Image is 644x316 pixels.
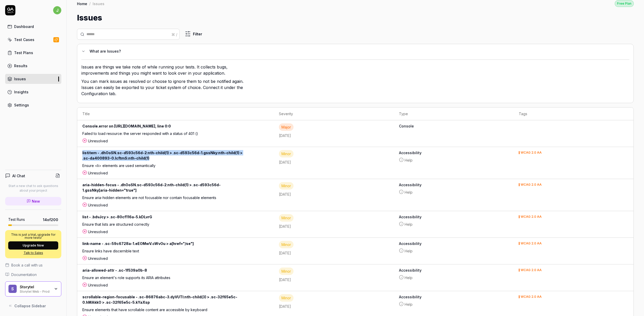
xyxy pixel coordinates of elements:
[521,269,542,272] div: WCAG 2.0 AA
[519,150,542,155] button: WCAG 2.0 AA
[279,268,294,275] div: Minor
[82,229,269,234] div: Unresolved
[82,222,232,229] div: Ensure that lists are structured correctly
[82,268,249,275] div: aria-allowed-attr - .sc-1f539a0b-8
[82,214,249,222] div: list - .bdvJcy > .sc-80cf116a-5.kDLvrG
[82,150,249,163] div: listitem - .dhOoSN.sc-d593c56d-2:nth-child(1) > .sc-d593c56d-1.gssNky:nth-child(1) > .sc-da400893...
[394,107,514,120] th: Type
[5,35,61,45] a: Test Cases
[82,182,249,195] div: aria-hidden-focus - .dhOoSN.sc-d593c56d-2:nth-child(1) > .sc-d593c56d-1.gssNky[aria-hidden="true"]
[82,202,269,208] div: Unresolved
[93,1,104,6] div: Issues
[399,182,509,187] b: Accessibility
[5,272,61,277] a: Documentation
[12,173,25,179] h4: AI Chat
[53,6,61,14] span: j
[14,50,33,55] div: Test Plans
[5,22,61,32] a: Dashboard
[43,217,58,222] span: 14 of 200
[77,1,87,6] a: Home
[279,278,291,282] time: [DATE]
[14,37,34,42] div: Test Cases
[5,262,61,268] a: Book a call with us
[514,107,633,120] th: Tags
[279,241,294,248] div: Minor
[399,190,509,195] a: Help
[5,61,61,71] a: Results
[519,241,542,246] button: WCAG 2.0 AA
[14,76,26,82] div: Issues
[90,48,625,54] div: What are Issues?
[521,215,542,218] div: WCAG 2.0 AA
[81,64,248,78] p: Issues are things we take note of while running your tests. It collects bugs, improvements and th...
[5,197,61,205] a: New
[279,182,294,190] div: Minor
[20,289,51,293] div: Storytel Web - Prod
[279,224,291,229] time: [DATE]
[5,281,61,297] button: SStorytelStorytel Web - Prod
[20,285,51,289] div: Storytel
[77,107,274,120] th: Title
[5,100,61,110] a: Settings
[8,233,58,239] p: This is just a trial, upgrade for more tests!
[8,251,58,255] a: Talk to Sales
[82,248,232,256] div: Ensure links have discernible text
[171,32,177,37] div: ⌘ /
[399,248,509,254] a: Help
[399,241,509,246] b: Accessibility
[519,294,542,300] button: WCAG 2.0 AA
[11,262,43,268] span: Book a call with us
[77,12,102,24] h1: Issues
[5,301,61,311] button: Collapse Sidebar
[82,275,232,282] div: Ensure an element's role supports its ARIA attributes
[14,63,27,68] div: Results
[399,275,509,280] a: Help
[32,199,40,204] span: New
[519,182,542,187] button: WCAG 2.0 AA
[279,133,291,138] time: [DATE]
[279,294,294,302] div: Minor
[399,150,509,155] b: Accessibility
[279,192,291,196] time: [DATE]
[82,170,269,176] div: Unresolved
[399,302,509,307] a: Help
[82,123,249,131] div: Console.error on [URL][DOMAIN_NAME], line 0:0
[82,241,249,248] div: link-name - .sc-59c6728a-1.eEOMwV.cWvOu > a[href="/se"]
[399,294,509,300] b: Accessibility
[399,214,509,220] b: Accessibility
[82,131,232,138] div: Failed to load resource: the server responded with a status of 401 ()
[81,48,625,54] button: What are Issues?
[8,241,58,250] button: Upgrade Now
[521,242,542,245] div: WCAG 2.0 AA
[279,150,294,157] div: Minor
[399,123,509,129] b: Console
[279,214,294,222] div: Minor
[82,282,269,288] div: Unresolved
[81,78,248,99] p: You can mark issues as resolved or choose to ignore them to not be notified again. Issues can eas...
[521,295,542,298] div: WCAG 2.0 AA
[5,87,61,97] a: Insights
[519,214,542,220] button: WCAG 2.0 AA
[399,268,509,273] b: Accessibility
[11,272,37,277] span: Documentation
[279,123,294,131] div: Major
[279,304,291,309] time: [DATE]
[5,74,61,84] a: Issues
[5,48,61,58] a: Test Plans
[5,184,61,193] p: Start a new chat to ask questions about your project
[14,89,28,95] div: Insights
[82,294,249,307] div: scrollable-region-focusable - .sc-86876abc-3.dyVUTl:nth-child(3) > .sc-32f65e5c-0.hMAkkO > .sc-32...
[274,107,394,120] th: Severity
[82,256,269,261] div: Unresolved
[8,285,17,293] span: S
[399,222,509,227] a: Help
[53,5,61,15] button: j
[82,163,232,170] div: Ensure <li> elements are used semantically
[14,102,29,108] div: Settings
[89,1,91,6] div: /
[82,195,232,202] div: Ensure aria-hidden elements are not focusable nor contain focusable elements
[279,160,291,164] time: [DATE]
[521,151,542,154] div: WCAG 2.0 AA
[14,303,46,309] span: Collapse Sidebar
[14,24,34,29] div: Dashboard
